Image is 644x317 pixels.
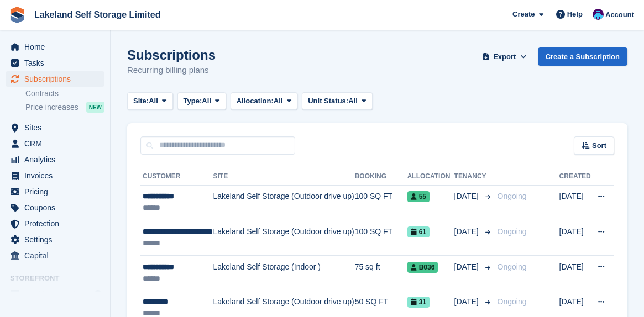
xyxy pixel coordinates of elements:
[355,185,407,220] td: 100 SQ FT
[498,297,527,306] span: Ongoing
[498,262,527,271] span: Ongoing
[30,6,165,24] a: Lakeland Self Storage Limited
[25,102,78,113] span: Price increases
[6,55,104,71] a: menu
[302,92,372,110] button: Unit Status: All
[237,96,274,107] span: Allocation:
[498,192,527,200] span: Ongoing
[407,191,430,202] span: 55
[213,255,354,290] td: Lakeland Self Storage (Indoor )
[559,168,591,186] th: Created
[348,96,358,107] span: All
[454,191,481,202] span: [DATE]
[567,9,583,20] span: Help
[407,297,430,308] span: 31
[454,296,481,308] span: [DATE]
[493,51,516,62] span: Export
[24,55,91,71] span: Tasks
[24,71,91,87] span: Subscriptions
[86,102,104,113] div: NEW
[213,185,354,220] td: Lakeland Self Storage (Outdoor drive up)
[407,226,430,237] span: 61
[407,168,454,186] th: Allocation
[24,120,91,135] span: Sites
[24,200,91,215] span: Coupons
[24,216,91,231] span: Protection
[6,184,104,199] a: menu
[25,88,104,99] a: Contracts
[24,287,91,302] span: Booking Portal
[231,92,298,110] button: Allocation: All
[184,96,202,107] span: Type:
[24,39,91,55] span: Home
[127,64,216,77] p: Recurring billing plans
[24,168,91,183] span: Invoices
[355,168,407,186] th: Booking
[127,92,173,110] button: Site: All
[10,273,110,284] span: Storefront
[213,220,354,256] td: Lakeland Self Storage (Outdoor drive up)
[6,120,104,135] a: menu
[6,232,104,247] a: menu
[480,47,529,66] button: Export
[6,152,104,167] a: menu
[6,136,104,151] a: menu
[454,226,481,237] span: [DATE]
[213,168,354,186] th: Site
[593,9,604,20] img: David Dickson
[592,140,606,151] span: Sort
[202,96,211,107] span: All
[24,136,91,151] span: CRM
[91,288,104,301] a: Preview store
[274,96,283,107] span: All
[24,248,91,263] span: Capital
[559,185,591,220] td: [DATE]
[355,255,407,290] td: 75 sq ft
[24,184,91,199] span: Pricing
[605,9,634,20] span: Account
[6,248,104,263] a: menu
[498,227,527,236] span: Ongoing
[6,287,104,302] a: menu
[177,92,226,110] button: Type: All
[6,200,104,215] a: menu
[6,168,104,183] a: menu
[538,47,627,66] a: Create a Subscription
[140,168,213,186] th: Customer
[25,101,104,113] a: Price increases NEW
[24,152,91,167] span: Analytics
[355,220,407,256] td: 100 SQ FT
[9,7,25,23] img: stora-icon-8386f47178a22dfd0bd8f6a31ec36ba5ce8667c1dd55bd0f319d3a0aa187defe.svg
[24,232,91,247] span: Settings
[133,96,149,107] span: Site:
[559,220,591,256] td: [DATE]
[512,9,535,20] span: Create
[6,216,104,231] a: menu
[6,71,104,87] a: menu
[6,39,104,55] a: menu
[407,262,438,273] span: B036
[127,47,216,62] h1: Subscriptions
[454,261,481,273] span: [DATE]
[149,96,158,107] span: All
[454,168,493,186] th: Tenancy
[308,96,348,107] span: Unit Status:
[559,255,591,290] td: [DATE]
